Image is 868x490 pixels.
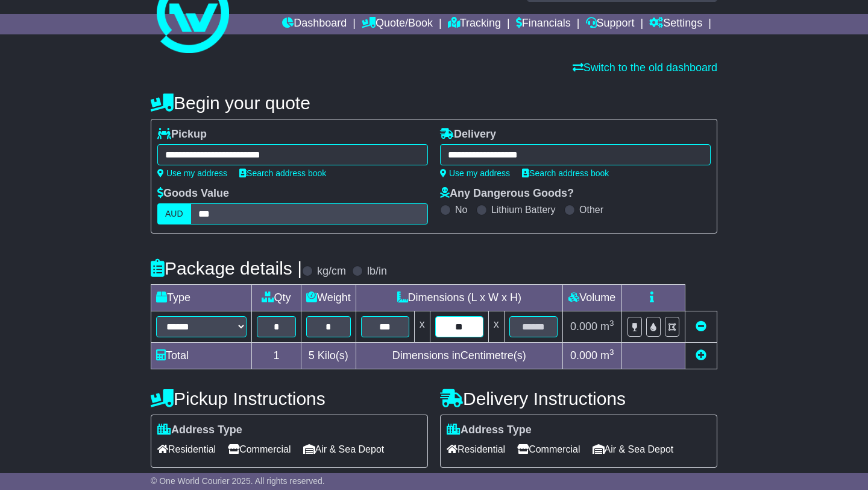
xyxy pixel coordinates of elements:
[440,389,717,409] h4: Delivery Instructions
[151,476,325,486] span: © One World Courier 2025. All rights reserved.
[573,62,717,74] a: Switch to the old dashboard
[570,320,597,332] span: 0.000
[157,168,227,178] a: Use my address
[239,168,326,178] a: Search address book
[440,168,510,178] a: Use my address
[448,14,501,34] a: Tracking
[600,320,614,332] span: m
[488,311,504,343] td: x
[609,348,614,357] sup: 3
[696,320,706,332] a: Remove this item
[228,440,291,459] span: Commercial
[447,424,532,437] label: Address Type
[157,128,207,141] label: Pickup
[609,319,614,328] sup: 3
[356,343,562,369] td: Dimensions in Centimetre(s)
[414,311,430,343] td: x
[649,14,702,34] a: Settings
[282,14,347,34] a: Dashboard
[317,265,346,278] label: kg/cm
[516,14,571,34] a: Financials
[579,204,603,215] label: Other
[440,187,574,200] label: Any Dangerous Goods?
[157,203,191,224] label: AUD
[151,285,252,311] td: Type
[157,187,229,200] label: Goods Value
[157,424,242,437] label: Address Type
[517,440,580,459] span: Commercial
[362,14,433,34] a: Quote/Book
[151,389,428,409] h4: Pickup Instructions
[562,285,621,311] td: Volume
[586,14,635,34] a: Support
[151,93,717,113] h4: Begin your quote
[309,349,315,361] span: 5
[600,349,614,361] span: m
[455,204,467,215] label: No
[367,265,387,278] label: lb/in
[303,440,385,459] span: Air & Sea Depot
[491,204,556,215] label: Lithium Battery
[252,285,301,311] td: Qty
[570,349,597,361] span: 0.000
[252,343,301,369] td: 1
[301,343,356,369] td: Kilo(s)
[157,440,216,459] span: Residential
[151,258,302,278] h4: Package details |
[696,349,706,361] a: Add new item
[301,285,356,311] td: Weight
[593,440,674,459] span: Air & Sea Depot
[356,285,562,311] td: Dimensions (L x W x H)
[447,440,505,459] span: Residential
[522,168,609,178] a: Search address book
[440,128,496,141] label: Delivery
[151,343,252,369] td: Total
